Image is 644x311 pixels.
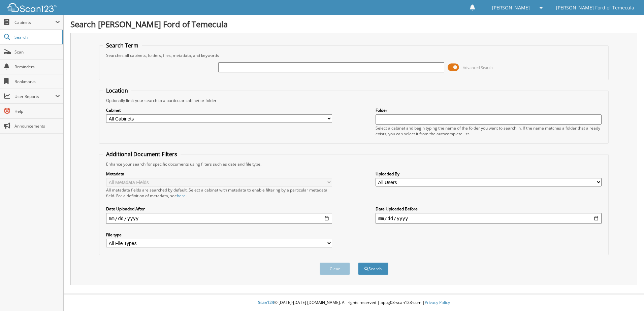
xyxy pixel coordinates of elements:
[425,300,450,305] a: Privacy Policy
[376,107,602,113] label: Folder
[106,213,332,224] input: start
[14,20,55,25] span: Cabinets
[376,171,602,177] label: Uploaded By
[103,42,142,49] legend: Search Term
[376,213,602,224] input: end
[106,187,332,199] div: All metadata fields are searched by default. Select a cabinet with metadata to enable filtering b...
[376,125,602,137] div: Select a cabinet and begin typing the name of the folder you want to search in. If the name match...
[103,53,605,58] div: Searches all cabinets, folders, files, metadata, and keywords
[376,206,602,212] label: Date Uploaded Before
[7,3,57,12] img: scan123-logo-white.svg
[14,123,60,129] span: Announcements
[106,206,332,212] label: Date Uploaded After
[14,79,60,84] span: Bookmarks
[258,300,274,305] span: Scan123
[103,87,131,94] legend: Location
[14,49,60,55] span: Scan
[492,6,530,10] span: [PERSON_NAME]
[106,171,332,177] label: Metadata
[320,263,350,275] button: Clear
[556,6,634,10] span: [PERSON_NAME] Ford of Temecula
[14,34,59,40] span: Search
[103,98,605,103] div: Optionally limit your search to a particular cabinet or folder
[177,193,186,199] a: here
[14,94,55,99] span: User Reports
[106,232,332,238] label: File type
[103,161,605,167] div: Enhance your search for specific documents using filters such as date and file type.
[64,295,644,311] div: © [DATE]-[DATE] [DOMAIN_NAME]. All rights reserved | appg03-scan123-com |
[70,19,637,30] h1: Search [PERSON_NAME] Ford of Temecula
[103,150,181,158] legend: Additional Document Filters
[14,64,60,70] span: Reminders
[463,65,493,70] span: Advanced Search
[106,107,332,113] label: Cabinet
[358,263,388,275] button: Search
[14,108,60,114] span: Help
